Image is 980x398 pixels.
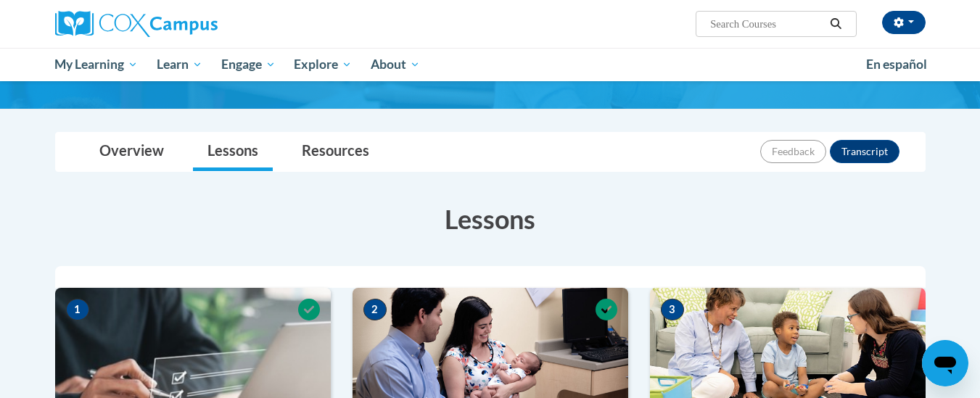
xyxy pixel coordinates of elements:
[760,140,826,163] button: Feedback
[55,11,218,37] img: Cox Campus
[361,48,429,81] a: About
[371,56,420,73] span: About
[33,48,947,81] div: Main menu
[830,140,899,163] button: Transcript
[85,133,178,171] a: Overview
[661,299,684,320] span: 3
[363,299,387,320] span: 2
[882,11,926,34] button: Account Settings
[147,48,212,81] a: Learn
[221,56,276,73] span: Engage
[54,56,138,73] span: My Learning
[825,15,847,33] button: Search
[866,57,927,72] span: En español
[66,299,89,320] span: 1
[709,15,825,33] input: Search Courses
[294,56,352,73] span: Explore
[55,11,331,37] a: Cox Campus
[857,49,936,80] a: En español
[287,133,384,171] a: Resources
[212,48,285,81] a: Engage
[157,56,202,73] span: Learn
[46,48,148,81] a: My Learning
[922,340,968,386] iframe: Button to launch messaging window
[193,133,273,171] a: Lessons
[55,201,926,237] h3: Lessons
[284,48,361,81] a: Explore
